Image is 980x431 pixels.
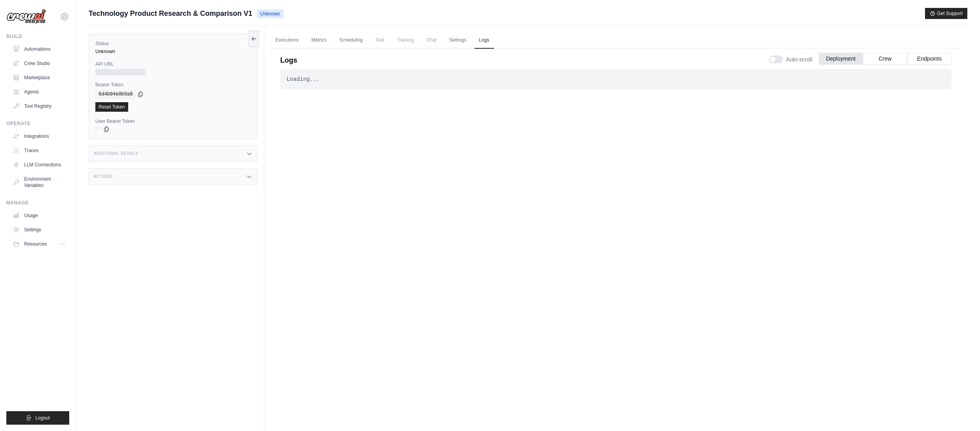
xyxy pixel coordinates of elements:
p: Logs [280,55,297,66]
a: Metrics [307,32,332,49]
a: Environment Variables [9,173,69,192]
span: Auto-scroll [786,55,812,63]
button: Get Support [925,8,967,19]
iframe: Chat Widget [940,393,980,431]
button: Endpoints [907,53,952,65]
span: Unknown [257,10,283,18]
a: Automations [9,43,69,55]
span: Logout [35,415,50,421]
span: Technology Product Research & Comparison V1 [89,8,252,19]
span: Training is not available until the deployment is complete [392,32,419,48]
div: Build [6,33,69,40]
button: Resources [9,238,69,250]
a: LLM Connections [9,158,69,171]
div: Manage [6,200,69,206]
a: Traces [9,144,69,157]
span: Test [371,32,389,48]
label: Bearer Token [95,82,251,88]
a: Settings [444,32,471,49]
label: User Bearer Token [95,118,251,124]
div: Unknown [95,48,251,55]
a: Agents [9,86,69,98]
button: Crew [863,53,907,65]
h3: Actions [94,174,113,179]
a: Marketplace [9,71,69,84]
button: Logout [6,411,69,425]
span: Chat is not available until the deployment is complete [422,32,441,48]
a: Logs [474,32,494,49]
img: Logo [6,9,46,24]
a: Integrations [9,130,69,143]
code: 6d4b04e0b9a8 [95,90,136,99]
h3: Additional Details [94,151,138,156]
div: Operate [6,120,69,127]
a: Scheduling [335,32,368,49]
button: Deployment [819,53,863,65]
a: Settings [9,223,69,236]
div: Loading... [286,75,945,83]
span: Resources [24,241,47,247]
label: Status [95,40,251,47]
a: Executions [271,32,303,49]
label: API URL [95,61,251,67]
a: Crew Studio [9,57,69,70]
a: Reset Token [95,102,128,112]
a: Tool Registry [9,100,69,113]
a: Usage [9,209,69,222]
